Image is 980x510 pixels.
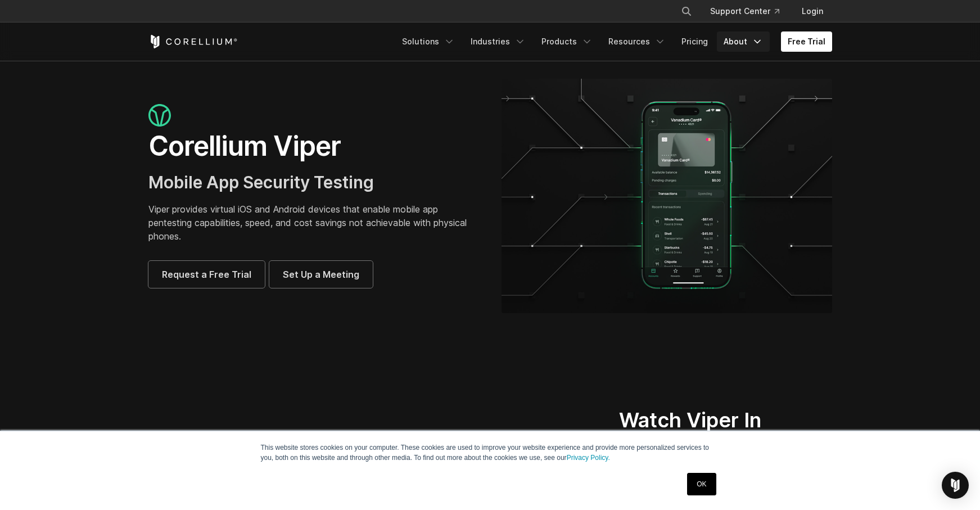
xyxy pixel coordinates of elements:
[395,31,462,52] a: Solutions
[701,1,788,21] a: Support Center
[148,172,374,192] span: Mobile App Security Testing
[717,31,770,52] a: About
[148,35,238,48] a: Corellium Home
[567,454,610,462] a: Privacy Policy.
[395,31,832,52] div: Navigation Menu
[781,31,832,52] a: Free Trial
[148,129,479,163] h1: Corellium Viper
[687,473,716,495] a: OK
[464,31,532,52] a: Industries
[502,79,832,313] img: viper_hero
[148,202,479,243] p: Viper provides virtual iOS and Android devices that enable mobile app pentesting capabilities, sp...
[793,1,832,21] a: Login
[676,1,697,21] button: Search
[162,268,251,281] span: Request a Free Trial
[148,104,171,127] img: viper_icon_large
[602,31,672,52] a: Resources
[675,31,715,52] a: Pricing
[619,408,789,458] h2: Watch Viper In Action
[261,443,720,463] p: This website stores cookies on your computer. These cookies are used to improve your website expe...
[535,31,599,52] a: Products
[283,268,359,281] span: Set Up a Meeting
[269,261,373,288] a: Set Up a Meeting
[148,261,265,288] a: Request a Free Trial
[667,1,832,21] div: Navigation Menu
[942,472,969,499] div: Open Intercom Messenger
